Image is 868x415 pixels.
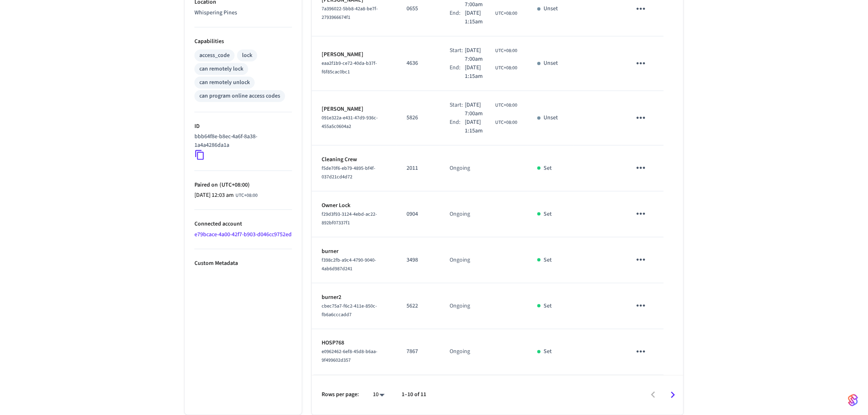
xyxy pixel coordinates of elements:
img: SeamLogoGradient.69752ec5.svg [848,394,858,407]
p: 4636 [407,59,430,68]
span: UTC+08:00 [496,10,518,17]
p: Capabilities [194,37,292,46]
div: Start: [450,46,465,64]
span: [DATE] 12:03 am [194,191,234,200]
p: HOSP768 [322,339,387,348]
p: Set [544,164,552,173]
span: ( UTC+08:00 ) [218,181,250,189]
p: Owner Lock [322,201,387,210]
span: UTC+08:00 [235,192,258,199]
div: End: [450,64,465,81]
p: [PERSON_NAME] [322,105,387,114]
p: 2011 [407,164,430,173]
div: Asia/Singapore [465,64,517,81]
p: 7867 [407,348,430,356]
div: can program online access codes [199,92,280,100]
p: 1–10 of 11 [402,391,426,399]
button: Go to next page [663,385,683,405]
div: 10 [369,389,388,401]
div: Asia/Singapore [465,101,517,118]
td: Ongoing [440,329,528,375]
p: 3498 [407,256,430,265]
span: [DATE] 7:00am [465,46,493,64]
div: Asia/Singapore [194,191,258,200]
p: Rows per page: [322,391,359,399]
p: Whispering Pines [194,9,292,17]
a: e79bcace-4a00-42f7-b903-d046cc9752ed [194,230,292,239]
p: 5622 [407,302,430,310]
p: Unset [544,59,558,68]
p: Unset [544,5,558,13]
p: Paired on [194,181,292,189]
span: [DATE] 1:15am [465,118,493,135]
p: bbb64f8e-b8ec-4a6f-8a38-1a4a4286da1a [194,132,289,150]
p: Custom Metadata [194,259,292,268]
p: Unset [544,114,558,122]
p: burner [322,247,387,256]
p: burner2 [322,293,387,302]
span: e0962462-6ef8-45d8-b6aa-9f499602d357 [322,349,377,364]
span: [DATE] 7:00am [465,101,493,118]
p: ID [194,122,292,131]
span: 091e322a-e431-47d9-936c-455a5c0604a2 [322,114,378,130]
td: Ongoing [440,146,528,192]
td: Ongoing [440,283,528,329]
p: [PERSON_NAME] [322,50,387,59]
p: Connected account [194,220,292,228]
span: [DATE] 1:15am [465,9,493,26]
div: can remotely unlock [199,78,250,87]
span: UTC+08:00 [496,64,518,72]
p: Set [544,348,552,356]
div: End: [450,118,465,135]
span: [DATE] 1:15am [465,64,493,81]
span: 7a396022-5bb8-42a8-be7f-2793966674f1 [322,5,378,21]
p: 0904 [407,210,430,219]
p: 0655 [407,5,430,13]
p: Set [544,302,552,310]
td: Ongoing [440,237,528,283]
span: eaa2f1b9-ce72-40da-b37f-f6f85cac0bc1 [322,60,377,75]
span: f5de70f6-eb79-4895-bf4f-037d21cd4d72 [322,165,375,180]
span: UTC+08:00 [496,119,518,126]
p: Cleaning Crew [322,155,387,164]
p: Set [544,256,552,265]
span: cbec75a7-f6c2-411e-850c-fb6a6cccadd7 [322,303,377,318]
div: Asia/Singapore [465,46,517,64]
div: Asia/Singapore [465,9,517,26]
p: 5826 [407,114,430,122]
div: Asia/Singapore [465,118,517,135]
span: UTC+08:00 [496,47,518,55]
div: can remotely lock [199,65,243,73]
div: access_code [199,51,230,60]
div: lock [242,51,252,60]
span: f29d3f93-3124-4ebd-ac22-892bf07337f1 [322,211,377,226]
td: Ongoing [440,192,528,237]
div: Start: [450,101,465,118]
div: End: [450,9,465,26]
p: Set [544,210,552,219]
span: f398c2fb-a9c4-4790-9040-4ab6d987d241 [322,257,376,272]
span: UTC+08:00 [496,102,518,109]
